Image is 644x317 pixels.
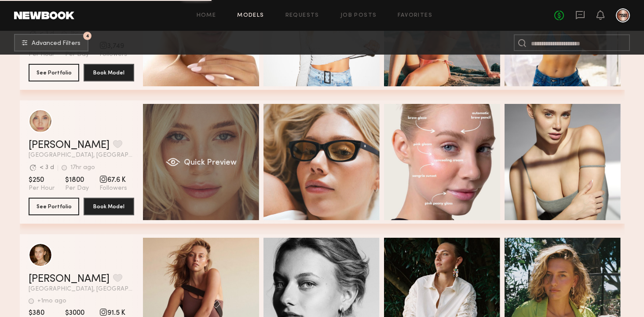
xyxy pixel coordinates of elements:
[285,13,319,18] a: Requests
[29,286,134,292] span: [GEOGRAPHIC_DATA], [GEOGRAPHIC_DATA]
[84,64,134,81] button: Book Model
[65,176,89,184] span: $1800
[197,13,216,18] a: Home
[183,159,236,167] span: Quick Preview
[84,198,134,215] button: Book Model
[29,152,134,158] span: [GEOGRAPHIC_DATA], [GEOGRAPHIC_DATA]
[29,64,79,81] button: See Portfolio
[86,34,89,38] span: 4
[398,13,432,18] a: Favorites
[29,198,79,215] button: See Portfolio
[237,13,264,18] a: Models
[65,184,89,192] span: Per Day
[32,41,80,47] span: Advanced Filters
[29,140,110,151] a: [PERSON_NAME]
[40,165,54,171] div: < 3 d
[14,34,88,52] button: 4Advanced Filters
[340,13,377,18] a: Job Posts
[70,165,95,171] div: 17hr ago
[99,184,127,192] span: Followers
[99,176,127,184] span: 67.6 K
[29,184,55,192] span: Per Hour
[37,298,66,304] div: +1mo ago
[29,176,55,184] span: $250
[29,274,110,284] a: [PERSON_NAME]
